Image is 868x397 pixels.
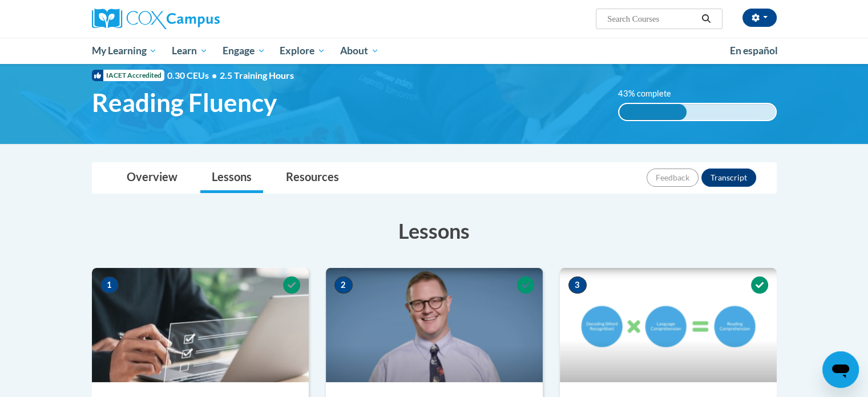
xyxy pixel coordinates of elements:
[75,38,794,64] div: Main menu
[92,70,164,81] span: IACET Accredited
[200,163,263,193] a: Lessons
[212,70,217,81] span: •
[92,87,277,118] span: Reading Fluency
[167,69,220,82] span: 0.30 CEUs
[334,276,353,294] span: 2
[274,163,350,193] a: Resources
[701,169,756,187] button: Transcript
[164,38,215,64] a: Learn
[215,38,273,64] a: Engage
[742,9,777,27] button: Account Settings
[100,276,119,294] span: 1
[280,44,325,58] span: Explore
[333,38,386,64] a: About
[618,87,684,100] label: 43% complete
[92,9,309,29] a: Cox Campus
[560,268,777,382] img: Course Image
[223,44,265,58] span: Engage
[619,104,687,120] div: 43% complete
[822,351,859,388] iframe: Button to launch messaging window
[326,268,543,382] img: Course Image
[697,12,714,26] button: Search
[115,163,189,193] a: Overview
[92,9,220,29] img: Cox Campus
[340,44,379,58] span: About
[92,216,777,245] h3: Lessons
[647,169,699,187] button: Feedback
[220,70,294,81] span: 2.5 Training Hours
[172,44,208,58] span: Learn
[272,38,333,64] a: Explore
[606,12,697,26] input: Search Courses
[568,276,587,294] span: 3
[91,44,157,58] span: My Learning
[730,45,778,57] span: En español
[92,268,309,382] img: Course Image
[84,38,165,64] a: My Learning
[722,39,785,63] a: En español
